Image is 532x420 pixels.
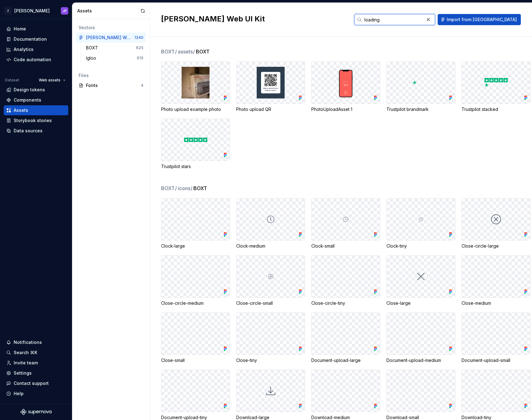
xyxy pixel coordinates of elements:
[14,26,26,32] div: Home
[83,53,146,63] a: Igloo615
[386,106,455,112] div: Trustpilot brandmark
[14,390,24,397] div: Help
[161,163,230,170] div: Trustpilot stars
[161,243,230,249] div: Clock-large
[4,105,68,115] a: Assets
[14,117,52,124] div: Storybook stories
[236,243,305,249] div: Clock-medium
[86,82,141,89] div: Fonts
[4,378,68,388] button: Contact support
[14,360,38,366] div: Invite team
[178,48,195,55] span: assets
[175,185,177,191] span: /
[161,14,347,24] h2: [PERSON_NAME] Web UI Kit
[4,24,68,34] a: Home
[311,357,380,363] div: Document-upload-large
[79,72,143,79] div: Files
[4,44,68,54] a: Analytics
[311,243,380,249] div: Clock-small
[161,185,177,192] span: BOXT
[79,25,143,31] div: Vectors
[136,45,143,50] div: 625
[134,35,143,40] div: 1240
[236,357,305,363] div: Close-tiny
[4,7,12,15] div: Z
[14,87,45,93] div: Design tokens
[386,300,455,306] div: Close-large
[447,16,517,23] span: Import from [GEOGRAPHIC_DATA]
[137,56,143,61] div: 615
[462,243,530,249] div: Close-circle-large
[76,33,146,43] a: [PERSON_NAME] Web UI Kit1240
[236,106,305,112] div: Photo upload QR
[14,370,32,376] div: Settings
[191,185,192,191] span: /
[77,8,138,14] div: Assets
[4,34,68,44] a: Documentation
[386,243,455,249] div: Clock-tiny
[83,43,146,53] a: BOXT625
[76,80,146,90] a: Fonts4
[4,126,68,136] a: Data sources
[20,409,52,415] svg: Supernova Logo
[86,45,101,51] div: BOXT
[462,300,530,306] div: Close-medium
[4,368,68,378] a: Settings
[193,185,207,192] span: BOXT
[161,106,230,112] div: Photo upload example photo
[462,106,530,112] div: Trustpilot stacked
[193,48,195,55] span: /
[14,349,37,356] div: Search ⌘K
[386,357,455,363] div: Document-upload-medium
[14,380,49,386] div: Contact support
[311,300,380,306] div: Close-circle-tiny
[63,8,67,13] div: JP
[86,55,99,61] div: Igloo
[438,14,521,25] button: Import from [GEOGRAPHIC_DATA]
[14,339,42,345] div: Notifications
[311,106,380,112] div: PhotoUploadAsset 1
[4,55,68,65] a: Code automation
[236,300,305,306] div: Close-circle-small
[86,34,132,41] div: [PERSON_NAME] Web UI Kit
[4,85,68,95] a: Design tokens
[4,337,68,347] button: Notifications
[362,14,424,25] input: Search in assets...
[462,357,530,363] div: Document-upload-small
[14,107,28,113] div: Assets
[161,357,230,363] div: Close-small
[14,46,34,52] div: Analytics
[14,36,47,42] div: Documentation
[14,8,50,14] div: [PERSON_NAME]
[39,78,61,83] span: Web assets
[4,95,68,105] a: Components
[175,48,177,55] span: /
[36,76,68,84] button: Web assets
[14,57,51,63] div: Code automation
[4,116,68,126] a: Storybook stories
[161,300,230,306] div: Close-circle-medium
[14,97,41,103] div: Components
[4,389,68,399] button: Help
[161,48,177,55] span: BOXT
[4,358,68,368] a: Invite team
[178,185,193,192] span: icons
[14,128,43,134] div: Data sources
[196,48,210,55] span: BOXT
[141,83,143,88] div: 4
[4,348,68,358] button: Search ⌘K
[1,4,71,17] button: Z[PERSON_NAME]JP
[5,78,19,83] div: Dataset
